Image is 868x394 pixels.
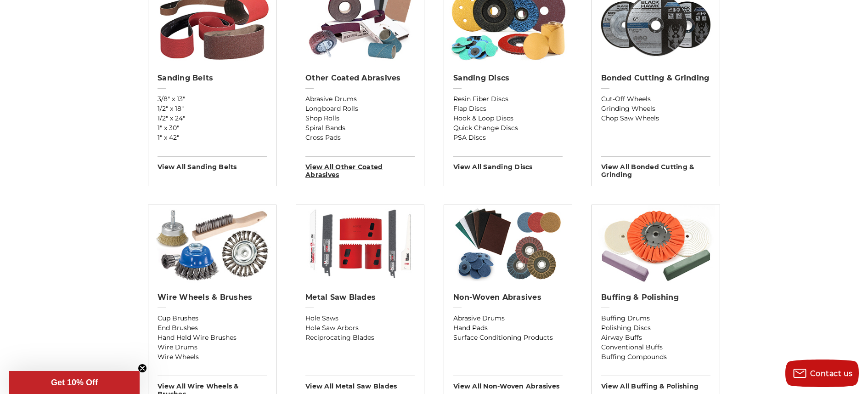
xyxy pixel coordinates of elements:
span: Get 10% Off [51,378,98,387]
a: Resin Fiber Discs [453,94,563,104]
a: Reciprocating Blades [305,333,415,343]
a: Airway Buffs [601,333,710,343]
a: Cross Pads [305,133,415,143]
a: Buffing Drums [601,314,710,323]
a: Abrasive Drums [453,314,563,323]
a: Shop Rolls [305,114,415,123]
a: Hole Saws [305,314,415,323]
h2: Buffing & Polishing [601,293,710,302]
div: Get 10% OffClose teaser [9,371,140,394]
a: Longboard Rolls [305,104,415,114]
a: Grinding Wheels [601,104,710,114]
img: Metal Saw Blades [301,205,420,283]
a: Wire Drums [158,343,267,352]
h3: View All bonded cutting & grinding [601,156,710,179]
h2: Metal Saw Blades [305,293,415,302]
button: Close teaser [138,364,147,373]
a: Hand Held Wire Brushes [158,333,267,343]
h3: View All metal saw blades [305,376,415,390]
h2: Sanding Discs [453,74,563,83]
h3: View All sanding belts [158,156,267,171]
a: Surface Conditioning Products [453,333,563,343]
a: Hand Pads [453,323,563,333]
a: Hole Saw Arbors [305,323,415,333]
h3: View All buffing & polishing [601,376,710,390]
h3: View All sanding discs [453,156,563,171]
a: Hook & Loop Discs [453,114,563,123]
a: Conventional Buffs [601,343,710,352]
a: Polishing Discs [601,323,710,333]
h2: Other Coated Abrasives [305,74,415,83]
img: Buffing & Polishing [597,205,716,283]
a: End Brushes [158,323,267,333]
a: 1" x 42" [158,133,267,143]
h2: Bonded Cutting & Grinding [601,74,710,83]
a: Quick Change Discs [453,123,563,133]
a: Wire Wheels [158,352,267,362]
a: Chop Saw Wheels [601,114,710,123]
a: 1/2" x 24" [158,114,267,123]
a: Flap Discs [453,104,563,114]
a: Cup Brushes [158,314,267,323]
h2: Non-woven Abrasives [453,293,563,302]
a: PSA Discs [453,133,563,143]
h2: Sanding Belts [158,74,267,83]
a: Abrasive Drums [305,94,415,104]
h3: View All other coated abrasives [305,156,415,179]
h3: View All non-woven abrasives [453,376,563,390]
a: 1" x 30" [158,123,267,133]
h2: Wire Wheels & Brushes [158,293,267,302]
a: Cut-Off Wheels [601,94,710,104]
span: Contact us [810,369,853,378]
a: 3/8" x 13" [158,94,267,104]
a: Spiral Bands [305,123,415,133]
img: Non-woven Abrasives [449,205,568,283]
a: 1/2" x 18" [158,104,267,114]
a: Buffing Compounds [601,352,710,362]
img: Wire Wheels & Brushes [153,205,272,283]
button: Contact us [785,360,859,387]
